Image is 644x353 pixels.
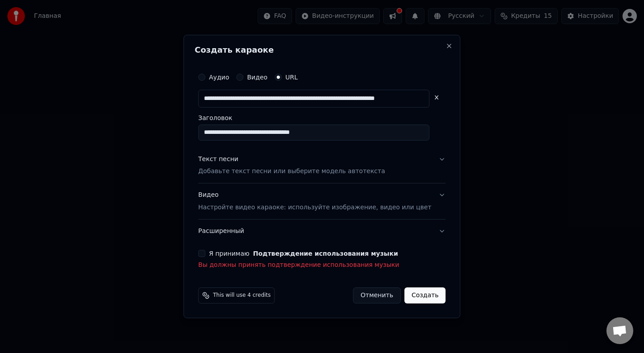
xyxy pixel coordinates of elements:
label: Заголовок [198,115,445,121]
p: Вы должны принять подтверждение использования музыки [198,261,445,270]
h2: Создать караоке [195,46,449,54]
p: Добавьте текст песни или выберите модель автотекста [198,167,385,176]
label: Я принимаю [209,250,398,257]
span: This will use 4 credits [213,292,271,299]
button: Создать [404,287,445,303]
label: Аудио [209,74,229,80]
label: URL [285,74,298,80]
button: Отменить [353,287,401,303]
label: Видео [247,74,267,80]
p: Настройте видео караоке: используйте изображение, видео или цвет [198,203,431,212]
button: Расширенный [198,220,445,243]
div: Видео [198,191,431,212]
button: Текст песниДобавьте текст песни или выберите модель автотекста [198,148,445,183]
button: ВидеоНастройте видео караоке: используйте изображение, видео или цвет [198,184,445,220]
button: Я принимаю [253,250,398,257]
div: Текст песни [198,155,238,164]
